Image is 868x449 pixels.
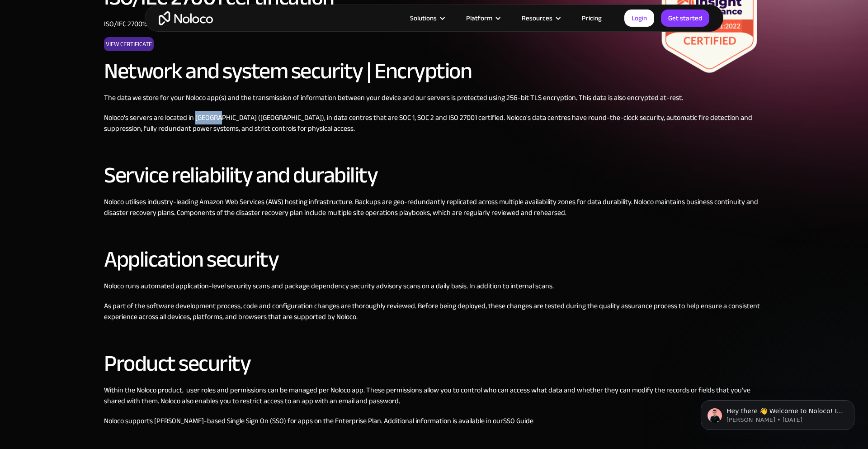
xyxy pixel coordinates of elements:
[399,12,455,24] div: Solutions
[466,12,492,24] div: Platform
[571,12,613,24] a: Pricing
[104,435,764,446] p: ‍
[522,12,552,24] div: Resources
[104,331,764,342] p: ‍
[503,414,533,428] a: SSO Guide
[104,196,764,218] p: Noloco utilises industry-leading Amazon Web Services (AWS) hosting infrastructure. Backups are ge...
[104,92,764,103] p: The data we store for your Noloco app(s) and the transmission of information between your device ...
[159,11,213,25] a: home
[687,381,868,444] iframe: Intercom notifications message
[104,416,764,426] p: Noloco supports [PERSON_NAME]-based Single Sign On (SSO) for apps on the Enterprise Plan. Additio...
[104,247,764,272] h2: Application security
[104,59,764,83] h2: Network and system security | Encryption
[104,281,764,291] p: Noloco runs automated application-level security scans and package dependency security advisory s...
[104,351,764,376] h2: Product security
[104,301,764,322] p: As part of the software development process, code and configuration changes are thoroughly review...
[624,10,654,27] a: Login
[104,143,764,154] p: ‍
[104,163,764,187] h2: Service reliability and durability
[510,12,571,24] div: Resources
[104,385,764,406] p: Within the Noloco product, user roles and permissions can be managed per Noloco app. These permis...
[104,112,764,134] p: Noloco's servers are located in [GEOGRAPHIC_DATA] ([GEOGRAPHIC_DATA]), in data centres that are S...
[455,12,510,24] div: Platform
[661,10,709,27] a: Get started
[104,37,154,51] a: View Certificate
[410,12,437,24] div: Solutions
[104,227,764,238] p: ‍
